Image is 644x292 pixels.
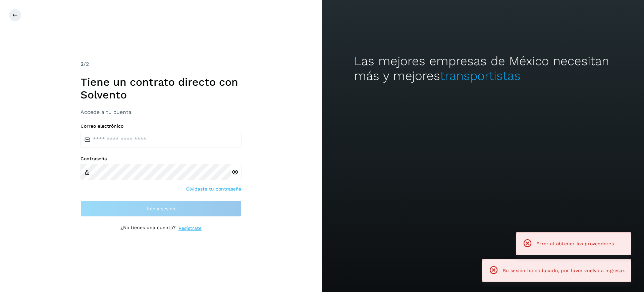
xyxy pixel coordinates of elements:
label: Contraseña [80,156,241,162]
span: Error al obtener los proveedores [536,241,614,246]
span: 2 [80,61,84,67]
h2: Las mejores empresas de México necesitan más y mejores [354,54,612,84]
span: transportistas [440,69,521,83]
h3: Accede a tu cuenta [80,109,241,115]
button: Inicia sesión [80,201,241,217]
label: Correo electrónico [80,123,241,129]
div: /2 [80,60,241,68]
h1: Tiene un contrato directo con Solvento [80,76,241,101]
a: Olvidaste tu contraseña [186,185,241,193]
span: Inicia sesión [147,206,175,211]
p: ¿No tienes una cuenta? [120,225,176,232]
span: Su sesión ha caducado, por favor vuelva a ingresar. [503,268,626,273]
a: Regístrate [178,225,202,232]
